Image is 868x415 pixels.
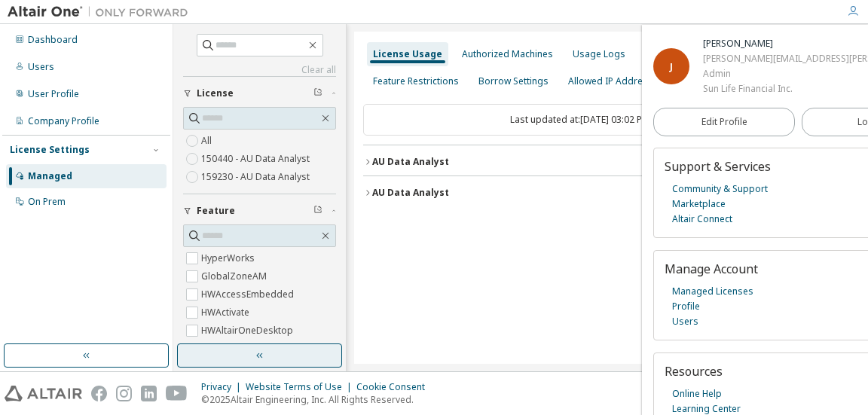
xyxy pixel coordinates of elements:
[672,212,732,227] a: Altair Connect
[653,108,795,136] a: Edit Profile
[201,381,246,393] div: Privacy
[246,381,356,393] div: Website Terms of Use
[28,34,78,46] div: Dashboard
[665,261,758,277] span: Manage Account
[28,61,54,73] div: Users
[201,249,258,267] label: HyperWorks
[201,132,215,150] label: All
[201,150,313,168] label: 150440 - AU Data Analyst
[197,87,234,99] span: License
[372,156,449,168] div: AU Data Analyst
[701,116,747,128] span: Edit Profile
[568,75,664,87] div: Allowed IP Addresses
[183,77,336,110] button: License
[672,284,753,299] a: Managed Licenses
[672,299,700,314] a: Profile
[373,48,442,60] div: License Usage
[478,75,549,87] div: Borrow Settings
[28,170,72,182] div: Managed
[197,205,235,217] span: Feature
[28,196,66,208] div: On Prem
[356,381,434,393] div: Cookie Consent
[665,363,723,380] span: Resources
[373,75,459,87] div: Feature Restrictions
[363,104,851,136] div: Last updated at: [DATE] 03:02 PM EDT
[5,386,82,401] img: altair_logo.svg
[116,386,132,401] img: instagram.svg
[8,5,196,20] img: Altair One
[672,182,768,197] a: Community & Support
[672,197,726,212] a: Marketplace
[573,48,625,60] div: Usage Logs
[201,322,296,340] label: HWAltairOneDesktop
[665,158,771,175] span: Support & Services
[201,393,434,406] p: © 2025 Altair Engineering, Inc. All Rights Reserved.
[28,88,79,100] div: User Profile
[28,115,99,127] div: Company Profile
[313,87,322,99] span: Clear filter
[166,386,188,401] img: youtube.svg
[201,267,270,285] label: GlobalZoneAM
[201,168,313,186] label: 159230 - AU Data Analyst
[201,285,297,304] label: HWAccessEmbedded
[10,144,90,156] div: License Settings
[91,386,107,401] img: facebook.svg
[201,340,325,358] label: HWAltairOneEnterpriseUser
[372,187,449,199] div: AU Data Analyst
[183,194,336,227] button: Feature
[313,205,322,217] span: Clear filter
[363,145,851,179] button: AU Data AnalystLicense ID: 150440
[363,176,851,209] button: AU Data AnalystLicense ID: 159230
[462,48,553,60] div: Authorized Machines
[141,386,157,401] img: linkedin.svg
[670,60,673,73] span: J
[672,386,722,401] a: Online Help
[183,64,336,76] a: Clear all
[201,304,252,322] label: HWActivate
[672,314,698,329] a: Users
